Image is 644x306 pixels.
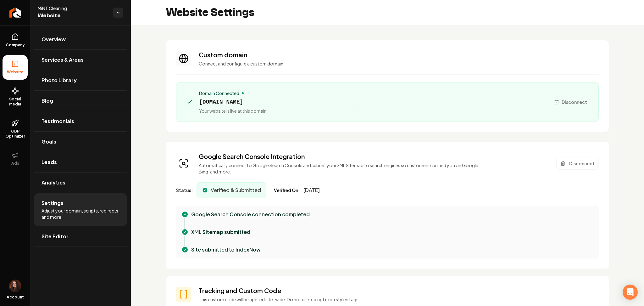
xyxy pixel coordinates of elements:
[9,161,22,166] span: Ads
[199,162,483,175] p: Automatically connect to Google Search Console and submit your XML Sitemap to search engines so c...
[623,285,638,300] div: Abrir Intercom Messenger
[42,207,119,220] span: Adjust your domain, scripts, redirects, and more.
[34,50,127,70] a: Services & Areas
[34,226,127,246] a: Site Editor
[191,246,261,253] p: Site submitted to IndexNow
[199,50,599,59] h3: Custom domain
[3,129,28,139] span: GBP Optimizer
[211,186,261,194] span: Verified & Submitted
[3,146,28,171] button: Ads
[42,138,56,145] span: Goals
[42,179,65,186] span: Analytics
[9,280,21,292] img: Delfina Cavallaro
[38,5,108,11] span: MiNT Cleaning
[176,187,193,193] span: Status:
[34,91,127,111] a: Blog
[3,97,28,107] span: Social Media
[3,42,27,48] span: Company
[34,173,127,193] a: Analytics
[562,99,587,105] span: Disconnect
[3,82,28,112] a: Social Media
[9,280,21,292] button: Open user button
[42,199,64,207] span: Settings
[34,70,127,90] a: Photo Library
[38,11,108,20] span: Website
[42,97,53,105] span: Blog
[3,28,28,53] a: Company
[34,29,127,49] a: Overview
[34,152,127,172] a: Leads
[556,157,599,170] button: Disconnect
[199,90,239,96] span: Domain Connected
[199,152,483,161] h3: Google Search Console Integration
[199,98,267,106] span: [DOMAIN_NAME]
[199,108,267,114] span: Your website is live at this domain
[7,295,24,300] span: Account
[42,117,74,125] span: Testimonials
[42,233,69,240] span: Site Editor
[42,56,84,64] span: Services & Areas
[303,186,320,194] span: [DATE]
[3,114,28,144] a: GBP Optimizer
[42,158,57,166] span: Leads
[4,70,26,75] span: Website
[42,76,77,84] span: Photo Library
[34,132,127,152] a: Goals
[34,111,127,131] a: Testimonials
[9,8,21,18] img: Rebolt Logo
[199,286,599,295] h3: Tracking and Custom Code
[550,96,591,108] button: Disconnect
[274,187,300,193] span: Verified On:
[191,228,250,236] p: XML Sitemap submitted
[199,60,599,67] p: Connect and configure a custom domain.
[199,296,599,303] p: This custom code will be applied site-wide. Do not use <script> or <style> tags.
[191,211,310,218] p: Google Search Console connection completed
[42,36,66,43] span: Overview
[166,6,254,19] h2: Website Settings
